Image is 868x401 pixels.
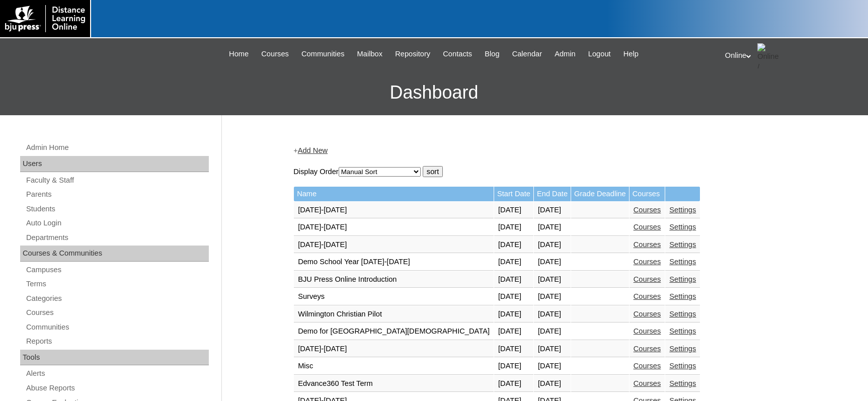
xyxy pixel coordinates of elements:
[423,166,443,177] input: sort
[534,341,571,358] td: [DATE]
[294,288,494,305] td: Surveys
[583,48,616,60] a: Logout
[534,306,571,323] td: [DATE]
[294,236,494,254] td: [DATE]-[DATE]
[25,367,209,380] a: Alerts
[534,202,571,219] td: [DATE]
[534,375,571,392] td: [DATE]
[294,271,494,288] td: BJU Press Online Introduction
[669,223,696,231] a: Settings
[25,188,209,201] a: Parents
[669,275,696,283] a: Settings
[294,358,494,375] td: Misc
[634,310,661,318] a: Courses
[25,174,209,187] a: Faculty & Staff
[494,271,533,288] td: [DATE]
[494,288,533,305] td: [DATE]
[618,48,644,60] a: Help
[25,382,209,394] a: Abuse Reports
[494,323,533,340] td: [DATE]
[634,223,661,231] a: Courses
[294,341,494,358] td: [DATE]-[DATE]
[443,48,472,60] span: Contacts
[296,48,350,60] a: Communities
[25,335,209,348] a: Reports
[25,203,209,215] a: Students
[549,48,581,60] a: Admin
[669,327,696,335] a: Settings
[629,187,665,201] td: Courses
[634,240,661,249] a: Courses
[534,187,571,201] td: End Date
[534,254,571,271] td: [DATE]
[20,246,209,262] div: Courses & Communities
[634,327,661,335] a: Courses
[623,48,639,60] span: Help
[20,350,209,366] div: Tools
[294,187,494,201] td: Name
[5,70,863,115] h3: Dashboard
[494,202,533,219] td: [DATE]
[20,156,209,172] div: Users
[357,48,383,60] span: Mailbox
[634,379,661,387] a: Courses
[438,48,477,60] a: Contacts
[294,254,494,271] td: Demo School Year [DATE]-[DATE]
[669,206,696,214] a: Settings
[294,306,494,323] td: Wilmington Christian Pilot
[25,306,209,319] a: Courses
[634,345,661,353] a: Courses
[634,292,661,300] a: Courses
[494,219,533,236] td: [DATE]
[485,48,499,60] span: Blog
[634,258,661,266] a: Courses
[669,258,696,266] a: Settings
[256,48,294,60] a: Courses
[534,358,571,375] td: [DATE]
[534,236,571,254] td: [DATE]
[25,292,209,305] a: Categories
[25,141,209,154] a: Admin Home
[5,5,85,32] img: logo-white.png
[669,345,696,353] a: Settings
[494,236,533,254] td: [DATE]
[669,292,696,300] a: Settings
[571,187,629,201] td: Grade Deadline
[301,48,345,60] span: Communities
[352,48,388,60] a: Mailbox
[669,362,696,370] a: Settings
[512,48,542,60] span: Calendar
[294,202,494,219] td: [DATE]-[DATE]
[480,48,504,60] a: Blog
[494,358,533,375] td: [DATE]
[634,206,661,214] a: Courses
[229,48,249,60] span: Home
[25,278,209,290] a: Terms
[534,271,571,288] td: [DATE]
[293,166,792,177] form: Display Order
[494,306,533,323] td: [DATE]
[725,43,858,68] div: Online
[534,288,571,305] td: [DATE]
[395,48,430,60] span: Repository
[25,231,209,244] a: Departments
[669,379,696,387] a: Settings
[494,375,533,392] td: [DATE]
[298,146,328,154] a: Add New
[25,264,209,276] a: Campuses
[555,48,576,60] span: Admin
[507,48,547,60] a: Calendar
[634,362,661,370] a: Courses
[224,48,254,60] a: Home
[25,217,209,229] a: Auto Login
[25,321,209,334] a: Communities
[534,323,571,340] td: [DATE]
[534,219,571,236] td: [DATE]
[261,48,289,60] span: Courses
[634,275,661,283] a: Courses
[588,48,611,60] span: Logout
[390,48,435,60] a: Repository
[669,240,696,249] a: Settings
[669,310,696,318] a: Settings
[494,187,533,201] td: Start Date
